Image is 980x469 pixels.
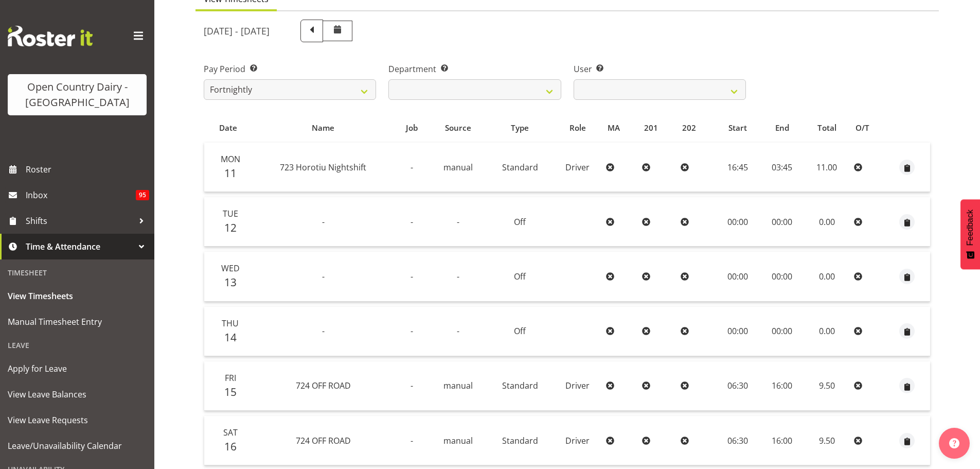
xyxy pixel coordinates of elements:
[388,63,561,75] label: Department
[817,122,836,134] span: Total
[760,361,804,411] td: 16:00
[204,63,376,75] label: Pay Period
[804,361,850,411] td: 9.50
[443,162,473,173] span: manual
[715,416,760,465] td: 06:30
[8,387,147,402] span: View Leave Balances
[445,122,471,134] span: Source
[411,271,413,282] span: -
[411,162,413,173] span: -
[225,372,236,384] span: Fri
[411,216,413,228] span: -
[224,330,237,344] span: 14
[457,216,459,228] span: -
[411,380,413,391] span: -
[644,122,658,134] span: 201
[219,122,237,134] span: Date
[565,435,590,446] span: Driver
[221,153,240,165] span: Mon
[565,162,590,173] span: Driver
[3,309,152,335] a: Manual Timesheet Entry
[565,380,590,391] span: Driver
[443,435,473,446] span: manual
[296,435,351,446] span: 724 OFF ROAD
[411,435,413,446] span: -
[715,307,760,356] td: 00:00
[224,439,237,454] span: 16
[856,122,869,134] span: O/T
[3,262,152,283] div: Timesheet
[487,361,553,411] td: Standard
[443,380,473,391] span: manual
[457,271,459,282] span: -
[221,263,240,274] span: Wed
[223,208,238,219] span: Tue
[8,361,147,376] span: Apply for Leave
[966,210,975,246] span: Feedback
[8,288,147,304] span: View Timesheets
[406,122,418,134] span: Job
[775,122,789,134] span: End
[760,307,804,356] td: 00:00
[574,63,746,75] label: User
[322,271,325,282] span: -
[223,427,238,438] span: Sat
[804,197,850,247] td: 0.00
[280,162,366,173] span: 723 Horotiu Nightshift
[511,122,529,134] span: Type
[804,143,850,192] td: 11.00
[224,220,237,235] span: 12
[8,26,93,46] img: Rosterit website logo
[608,122,620,134] span: MA
[760,416,804,465] td: 16:00
[224,385,237,399] span: 15
[715,197,760,247] td: 00:00
[949,438,959,448] img: help-xxl-2.png
[8,412,147,428] span: View Leave Requests
[804,307,850,356] td: 0.00
[804,252,850,301] td: 0.00
[26,213,134,229] span: Shifts
[715,361,760,411] td: 06:30
[760,143,804,192] td: 03:45
[8,438,147,454] span: Leave/Unavailability Calendar
[224,275,237,289] span: 13
[487,252,553,301] td: Off
[3,356,152,381] a: Apply for Leave
[487,307,553,356] td: Off
[682,122,696,134] span: 202
[26,187,136,203] span: Inbox
[569,122,586,134] span: Role
[322,325,325,337] span: -
[487,416,553,465] td: Standard
[487,143,553,192] td: Standard
[457,325,459,337] span: -
[960,199,980,269] button: Feedback - Show survey
[8,314,147,329] span: Manual Timesheet Entry
[296,380,351,391] span: 724 OFF ROAD
[26,162,149,177] span: Roster
[224,166,237,180] span: 11
[715,252,760,301] td: 00:00
[760,252,804,301] td: 00:00
[312,122,334,134] span: Name
[804,416,850,465] td: 9.50
[136,190,149,200] span: 95
[322,216,325,228] span: -
[26,239,134,254] span: Time & Attendance
[728,122,747,134] span: Start
[18,79,136,110] div: Open Country Dairy - [GEOGRAPHIC_DATA]
[222,318,239,329] span: Thu
[411,325,413,337] span: -
[3,433,152,459] a: Leave/Unavailability Calendar
[3,283,152,309] a: View Timesheets
[3,407,152,433] a: View Leave Requests
[715,143,760,192] td: 16:45
[3,381,152,407] a: View Leave Balances
[487,197,553,247] td: Off
[3,335,152,356] div: Leave
[204,25,270,37] h5: [DATE] - [DATE]
[760,197,804,247] td: 00:00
